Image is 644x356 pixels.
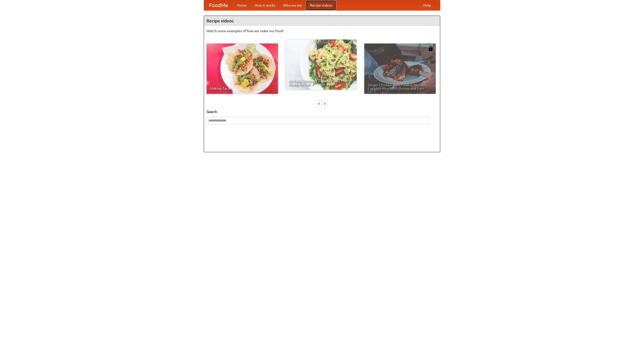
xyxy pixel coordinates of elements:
a: Recipe videos [306,0,336,10]
img: 483408.png [428,46,433,51]
h5: Search [207,109,437,114]
a: Who we are [279,0,306,10]
h4: Recipe videos [204,16,440,26]
a: How it works [251,0,279,10]
div: » [323,100,327,107]
div: « [317,100,321,107]
p: Watch some examples of how we make our food! [207,28,437,33]
a: Making Tacos [207,44,278,94]
a: An Easy, Summery Tomato Pasta That's Ready for Fall [285,39,357,90]
span: An Easy, Summery Tomato Pasta That's Ready for Fall [289,79,353,86]
a: FoodMe [204,0,233,10]
a: Home [233,0,251,10]
a: Help [419,0,435,10]
span: Making Tacos [210,87,274,90]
